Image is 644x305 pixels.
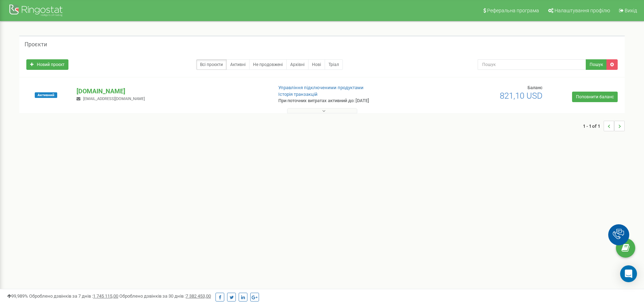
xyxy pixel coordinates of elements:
[83,97,145,101] span: [EMAIL_ADDRESS][DOMAIN_NAME]
[26,59,68,70] a: Новий проєкт
[586,59,607,70] button: Пошук
[555,8,610,13] span: Налаштування профілю
[325,59,343,70] a: Тріал
[35,92,57,98] span: Активний
[487,8,539,13] span: Реферальна програма
[249,59,287,70] a: Не продовжені
[186,293,211,299] u: 7 382 453,00
[500,91,543,101] span: 821,10 USD
[620,265,637,282] div: Open Intercom Messenger
[119,293,211,299] span: Оброблено дзвінків за 30 днів :
[625,8,637,13] span: Вихід
[226,59,250,70] a: Активні
[278,85,364,90] a: Управління підключеними продуктами
[77,87,267,96] p: [DOMAIN_NAME]
[527,85,543,90] span: Баланс
[278,92,318,97] a: Історія транзакцій
[29,293,118,299] span: Оброблено дзвінків за 7 днів :
[25,41,47,48] h5: Проєкти
[278,98,418,104] p: При поточних витратах активний до: [DATE]
[478,59,586,70] input: Пошук
[7,293,28,299] span: 99,989%
[286,59,308,70] a: Архівні
[583,121,604,131] span: 1 - 1 of 1
[572,92,618,102] a: Поповнити баланс
[196,59,227,70] a: Всі проєкти
[93,293,118,299] u: 1 745 115,00
[583,114,625,138] nav: ...
[308,59,325,70] a: Нові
